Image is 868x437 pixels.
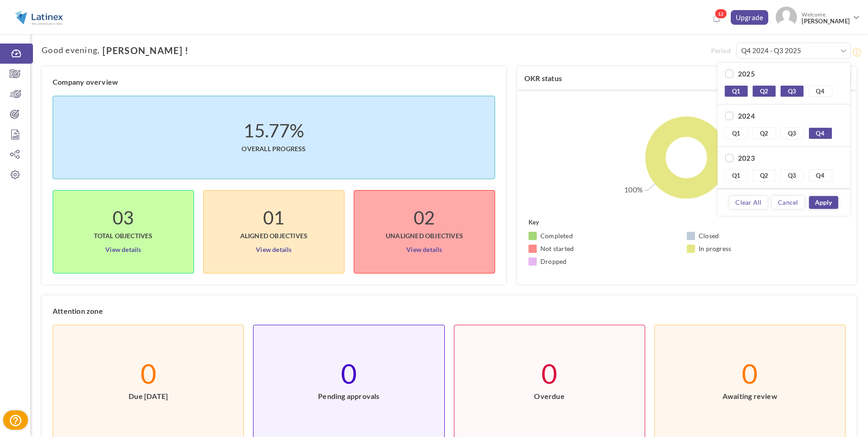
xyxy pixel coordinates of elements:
label: 0 [341,369,357,378]
span: Overall progress [242,135,306,153]
label: Key [528,218,539,227]
label: Company overview [53,77,118,87]
a: Q1 [724,127,748,139]
label: 03 [113,213,134,222]
span: Pending approvals [318,378,379,401]
a: Q3 [780,169,804,181]
a: View details [105,240,141,255]
small: Closed [699,231,719,240]
label: 01 [263,213,284,222]
img: Photo [776,6,797,28]
span: [PERSON_NAME] ! [100,45,189,55]
span: Welcome, [797,6,852,29]
a: Clear All [729,196,767,209]
label: 15.77% [243,126,304,135]
a: Photo Welcome,[PERSON_NAME] [772,3,863,30]
span: Overdue [534,378,564,401]
label: Attention zone [53,306,103,316]
small: Dropped [540,257,566,266]
small: Not started [540,244,574,253]
a: Q2 [752,169,776,181]
small: In progress [699,244,731,253]
label: 0 [140,369,156,378]
span: [PERSON_NAME] [802,18,850,25]
span: Good evening [42,46,97,55]
a: Q1 [724,169,748,181]
input: Select Period * [736,43,851,59]
img: Logo [11,6,67,29]
a: Q1 [724,85,748,97]
a: View details [256,240,291,255]
span: Aligned Objectives [240,222,308,240]
a: View details [406,240,442,255]
small: Completed [540,231,573,240]
a: Q4 [809,169,832,181]
label: OKR status [524,74,562,83]
label: 2024 [738,111,755,120]
a: Notifications [709,12,724,27]
a: Q2 [752,127,776,139]
label: 02 [414,213,435,222]
a: Q3 [780,85,804,97]
a: Q4 [809,127,832,139]
label: 0 [541,369,557,378]
span: Period [711,46,736,55]
span: Awaiting review [722,378,777,401]
h1: , [42,45,711,55]
a: Q2 [752,85,776,97]
span: UnAligned Objectives [386,222,463,240]
a: Upgrade [731,10,769,25]
a: Cancel [772,196,804,209]
a: Apply [809,196,838,209]
a: Q4 [809,85,832,97]
label: 2025 [738,69,755,78]
a: Q3 [780,127,804,139]
text: 100% [624,185,643,194]
span: Due [DATE] [129,378,168,401]
label: 2023 [738,153,755,163]
span: 12 [715,9,727,19]
label: 0 [742,369,758,378]
span: Total objectives [94,222,152,240]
